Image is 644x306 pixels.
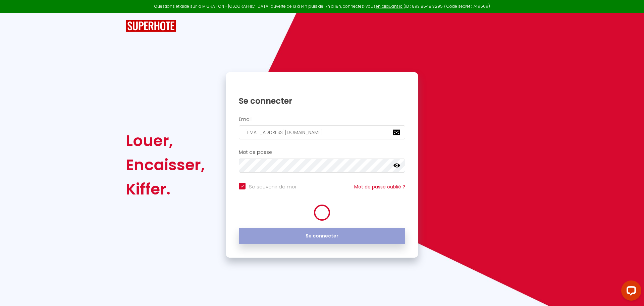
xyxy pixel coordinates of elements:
[354,183,405,190] a: Mot de passe oublié ?
[239,96,405,106] h1: Se connecter
[126,177,205,201] div: Kiffer.
[126,20,176,32] img: SuperHote logo
[126,129,205,153] div: Louer,
[239,149,405,155] h2: Mot de passe
[376,3,404,9] a: en cliquant ici
[239,125,405,139] input: Ton Email
[239,117,405,122] h2: Email
[616,278,644,306] iframe: LiveChat chat widget
[239,228,405,245] button: Se connecter
[126,153,205,177] div: Encaisser,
